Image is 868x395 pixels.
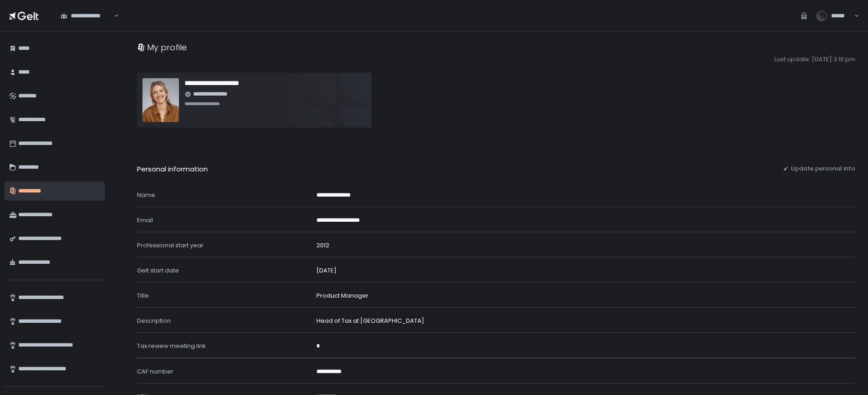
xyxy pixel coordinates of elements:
span: [DATE] [316,267,337,275]
span: Email [137,216,153,224]
span: Professional start year [137,241,204,250]
input: Search for option [113,11,113,21]
span: Gelt start date [137,266,179,275]
span: 2012 [316,241,329,250]
span: CAF number [137,367,174,376]
h2: Personal information [137,164,783,175]
button: Update personal info [783,164,855,173]
div: Search for option [55,6,119,26]
span: Head of Tax at [GEOGRAPHIC_DATA] [316,317,424,325]
span: Description [137,316,171,325]
span: Last update: [DATE] 3:10 pm [774,55,855,64]
span: Product Manager [316,292,368,300]
span: Tax review meeting link [137,342,206,350]
div: My profile [137,41,187,53]
span: Title [137,291,149,300]
span: Name [137,191,155,199]
div: Update personal info [783,165,855,173]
